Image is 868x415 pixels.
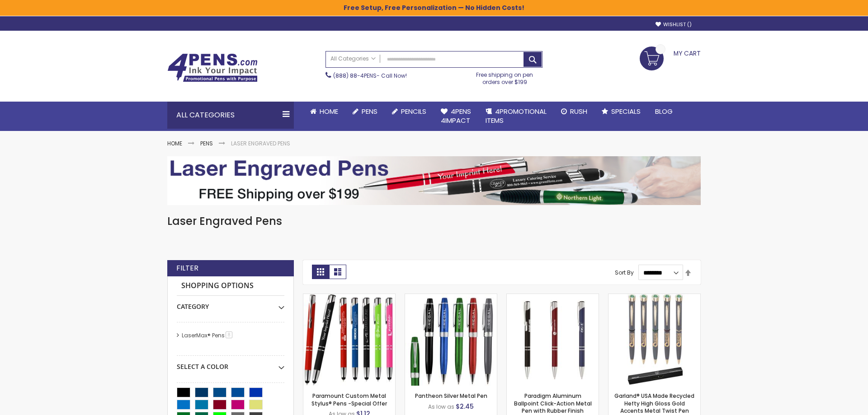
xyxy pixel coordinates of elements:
[428,403,454,410] span: As low as
[434,102,478,131] a: 4Pens4impact
[594,102,648,121] a: Specials
[176,263,198,273] strong: Filter
[231,140,290,147] strong: Laser Engraved Pens
[554,102,594,121] a: Rush
[303,294,395,386] img: Paramount Custom Metal Stylus® Pens -Special Offer
[345,102,385,121] a: Pens
[514,392,592,414] a: Paradigm Aluminum Ballpoint Click-Action Metal Pen with Rubber Finish
[441,107,471,125] span: 4Pens 4impact
[401,107,426,116] span: Pencils
[415,392,487,400] a: Pantheon Silver Metal Pen
[486,107,547,125] span: 4PROMOTIONAL ITEMS
[333,72,377,79] a: (888) 88-4PENS
[330,55,376,62] span: All Categories
[478,102,554,131] a: 4PROMOTIONALITEMS
[226,331,232,338] span: 8
[615,269,634,276] label: Sort By
[456,402,474,411] span: $2.45
[609,294,700,386] img: Garland® USA Made Recycled Hefty High Gloss Gold Accents Metal Twist Pen
[507,294,599,386] img: Paradigm Aluminum Ballpoint Click-Action Metal Pen with Rubber Finish
[467,68,543,86] div: Free shipping on pen orders over $199
[655,107,673,116] span: Blog
[611,107,641,116] span: Specials
[326,51,380,66] a: All Categories
[167,214,701,228] h1: Laser Engraved Pens
[303,294,395,301] a: Paramount Custom Metal Stylus® Pens -Special Offer
[200,140,213,147] a: Pens
[167,102,294,129] div: All Categories
[405,294,497,386] img: Pantheon Silver Metal Pen
[320,107,338,116] span: Home
[385,102,434,121] a: Pencils
[648,102,680,121] a: Blog
[609,294,700,301] a: Garland® USA Made Recycled Hefty High Gloss Gold Accents Metal Twist Pen
[507,294,599,301] a: Paradigm Aluminum Ballpoint Click-Action Metal Pen with Rubber Finish
[405,294,497,301] a: Pantheon Silver Metal Pen
[614,392,694,414] a: Garland® USA Made Recycled Hefty High Gloss Gold Accents Metal Twist Pen
[333,72,407,79] span: - Call Now!
[570,107,587,116] span: Rush
[311,392,387,407] a: Paramount Custom Metal Stylus® Pens -Special Offer
[793,391,868,415] iframe: Google Customer Reviews
[312,265,329,279] strong: Grid
[177,296,284,311] div: Category
[656,21,692,28] a: Wishlist
[303,102,345,121] a: Home
[177,356,284,371] div: Select A Color
[362,107,377,116] span: Pens
[167,53,258,82] img: 4Pens Custom Pens and Promotional Products
[179,331,236,339] a: LaserMax® Pens8
[167,156,701,205] img: Laser Engraved Pens
[177,276,284,296] strong: Shopping Options
[167,140,182,147] a: Home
